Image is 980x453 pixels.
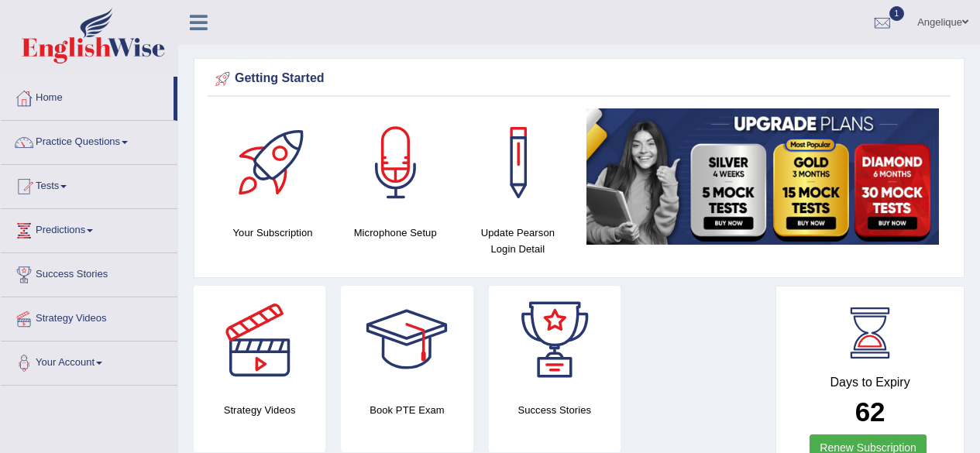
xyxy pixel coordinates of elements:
h4: Days to Expiry [793,376,947,390]
h4: Update Pearson Login Detail [464,225,571,257]
a: Strategy Videos [1,297,177,336]
img: small5.jpg [586,108,939,245]
span: 1 [889,6,905,21]
h4: Success Stories [489,402,621,418]
a: Success Stories [1,253,177,292]
h4: Microphone Setup [342,225,449,241]
a: Tests [1,165,177,204]
a: Your Account [1,341,177,380]
h4: Strategy Videos [194,402,325,418]
h4: Book PTE Exam [341,402,473,418]
b: 62 [855,396,885,427]
div: Getting Started [211,67,947,91]
h4: Your Subscription [219,225,326,241]
a: Predictions [1,209,177,248]
a: Home [1,77,174,115]
a: Practice Questions [1,121,177,160]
